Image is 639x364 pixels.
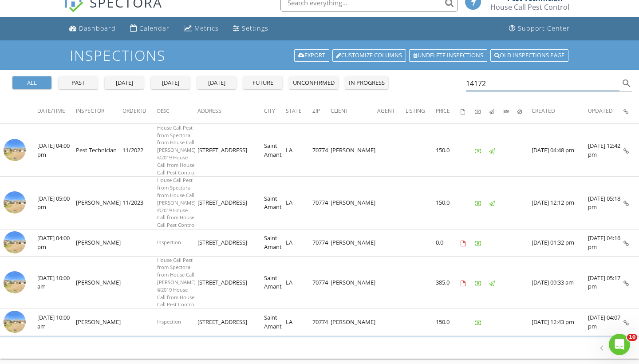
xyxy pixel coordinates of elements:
span: Inspector [76,107,104,115]
button: all [12,76,51,89]
h1: Inspections [70,47,569,63]
button: [DATE] [151,76,190,89]
button: past [59,76,98,89]
button: [DATE] [197,76,236,89]
div: unconfirmed [293,79,335,87]
div: Metrics [194,24,219,32]
td: Pest Technician [76,124,122,177]
td: [DATE] 05:18 pm [588,177,623,229]
span: Inspection [157,239,181,245]
td: 11/2023 [122,177,157,229]
th: Created: Not sorted. [532,99,588,123]
td: [PERSON_NAME] [76,229,122,257]
td: Saint Amant [264,309,286,336]
span: Created [532,107,555,115]
th: Order ID: Not sorted. [122,99,157,123]
th: Canceled: Not sorted. [517,99,532,123]
span: 10 [627,334,637,341]
th: Agreements signed: Not sorted. [461,99,475,123]
div: in progress [349,79,385,87]
th: Inspector: Not sorted. [76,99,122,123]
span: Updated [588,107,613,115]
a: Metrics [180,20,222,37]
th: Zip: Not sorted. [312,99,331,123]
th: Client: Not sorted. [331,99,377,123]
td: Saint Amant [264,229,286,257]
td: [STREET_ADDRESS] [197,177,264,229]
span: Price [436,107,450,115]
td: 70774 [312,124,331,177]
td: [DATE] 04:00 pm [37,229,76,257]
td: [DATE] 12:43 pm [532,309,588,336]
div: all [16,79,48,87]
td: [PERSON_NAME] [331,309,377,336]
a: Undelete inspections [409,49,487,62]
td: LA [286,124,312,177]
td: [PERSON_NAME] [76,309,122,336]
th: Date/Time: Not sorted. [37,99,76,123]
span: Listing [406,107,425,115]
span: City [264,107,275,115]
a: Calendar [126,20,173,37]
span: Address [197,107,221,115]
th: City: Not sorted. [264,99,286,123]
td: [PERSON_NAME] [331,124,377,177]
td: [STREET_ADDRESS] [197,229,264,257]
td: [DATE] 04:00 pm [37,124,76,177]
button: future [243,76,282,89]
th: Address: Not sorted. [197,99,264,123]
span: Order ID [122,107,146,115]
button: in progress [345,76,388,89]
span: Date/Time [37,107,65,115]
td: [PERSON_NAME] [331,229,377,257]
td: [DATE] 10:00 am [37,256,76,309]
a: Old inspections page [490,49,568,62]
td: Saint Amant [264,177,286,229]
a: SPECTORA [64,0,162,19]
div: Support Center [518,24,570,32]
td: 70774 [312,177,331,229]
span: State [286,107,302,115]
img: streetview [4,191,26,214]
td: Saint Amant [264,256,286,309]
td: [STREET_ADDRESS] [197,256,264,309]
th: Published: Not sorted. [489,99,503,123]
td: 150.0 [436,177,461,229]
span: Client [331,107,348,115]
img: streetview [4,311,26,333]
button: unconfirmed [289,76,338,89]
button: [DATE] [105,76,144,89]
td: [DATE] 04:16 pm [588,229,623,257]
td: [PERSON_NAME] [331,256,377,309]
input: Search [466,76,619,91]
th: Price: Not sorted. [436,99,461,123]
span: Agent [377,107,395,115]
div: past [62,79,94,87]
th: Paid: Not sorted. [475,99,489,123]
span: House Call Pest from Spectora from House Call [PERSON_NAME] ©2019 House Call from House Call Pest... [157,124,196,176]
span: House Call Pest from Spectora from House Call [PERSON_NAME] ©2019 House Call from House Call Pest... [157,177,196,228]
div: [DATE] [201,79,233,87]
td: [PERSON_NAME] [76,256,122,309]
th: State: Not sorted. [286,99,312,123]
td: [DATE] 04:07 pm [588,309,623,336]
iframe: Intercom live chat [609,334,630,355]
td: [DATE] 04:48 pm [532,124,588,177]
td: LA [286,256,312,309]
th: Updated: Not sorted. [588,99,623,123]
td: 70774 [312,309,331,336]
th: Listing: Not sorted. [406,99,436,123]
td: 70774 [312,256,331,309]
span: Inspection [157,318,181,325]
td: [DATE] 05:17 pm [588,256,623,309]
td: [PERSON_NAME] [76,177,122,229]
td: LA [286,309,312,336]
td: Saint Amant [264,124,286,177]
td: 70774 [312,229,331,257]
div: [DATE] [108,79,140,87]
td: 150.0 [436,124,461,177]
span: Zip [312,107,320,115]
img: streetview [4,271,26,293]
a: Dashboard [66,20,119,37]
td: 11/2022 [122,124,157,177]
